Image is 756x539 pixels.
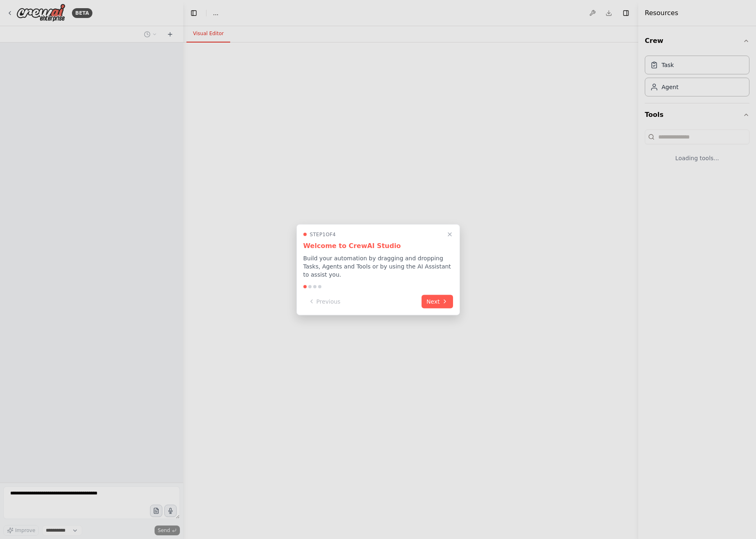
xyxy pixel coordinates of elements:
button: Previous [303,295,345,308]
p: Build your automation by dragging and dropping Tasks, Agents and Tools or by using the AI Assista... [303,254,453,278]
button: Hide left sidebar [188,7,200,19]
button: Next [422,295,453,308]
span: Step 1 of 4 [310,231,336,237]
h3: Welcome to CrewAI Studio [303,241,453,250]
button: Close walkthrough [445,229,455,239]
